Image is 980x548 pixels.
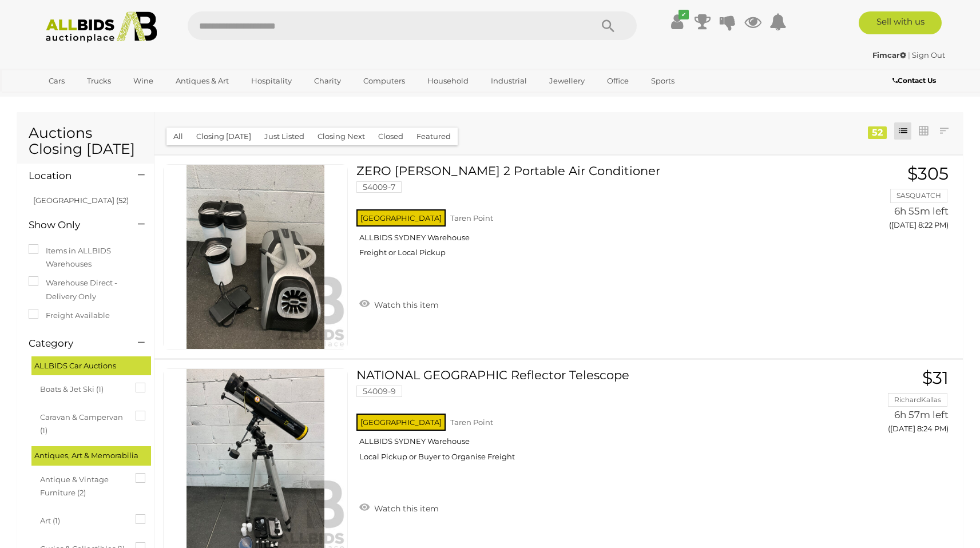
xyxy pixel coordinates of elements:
img: Allbids.com.au [39,11,164,43]
h1: Auctions Closing [DATE] [29,125,142,157]
h4: Category [29,338,121,349]
i: ✔ [679,10,689,19]
a: Sell with us [859,11,942,34]
button: All [166,128,190,145]
span: Caravan & Campervan (1) [40,408,126,438]
span: $31 [922,367,949,388]
a: Trucks [80,72,118,90]
button: Closed [371,128,410,145]
div: 52 [868,126,887,139]
button: Featured [410,128,458,145]
span: Art (1) [40,511,126,527]
span: Watch this item [371,503,439,514]
a: ✔ [669,11,686,32]
a: [GEOGRAPHIC_DATA] [41,90,137,109]
a: Wine [126,72,161,90]
a: Watch this item [356,499,442,516]
label: Freight Available [29,309,110,322]
a: Charity [307,72,348,90]
a: $31 RichardKallas 6h 57m left ([DATE] 8:24 PM) [837,368,952,440]
button: Search [580,11,637,40]
a: $305 SASQUATCH 6h 55m left ([DATE] 8:22 PM) [837,164,952,236]
label: Items in ALLBIDS Warehouses [29,244,142,271]
label: Warehouse Direct - Delivery Only [29,276,142,303]
button: Closing [DATE] [189,128,258,145]
h4: Location [29,170,121,181]
a: Antiques & Art [168,72,236,90]
a: Hospitality [244,72,299,90]
h4: Show Only [29,220,121,231]
a: Household [420,72,476,90]
a: Sports [644,72,682,90]
a: Cars [41,72,72,90]
span: $305 [907,163,949,184]
a: NATIONAL GEOGRAPHIC Reflector Telescope 54009-9 [GEOGRAPHIC_DATA] Taren Point ALLBIDS SYDNEY Ware... [365,368,819,470]
a: Fimcar [872,50,908,59]
a: Industrial [483,72,534,90]
a: Office [600,72,636,90]
a: ZERO [PERSON_NAME] 2 Portable Air Conditioner 54009-7 [GEOGRAPHIC_DATA] Taren Point ALLBIDS SYDNE... [365,164,819,266]
a: [GEOGRAPHIC_DATA] (52) [33,196,129,205]
strong: Fimcar [872,50,906,59]
a: Watch this item [356,295,442,312]
span: | [908,50,910,59]
a: Computers [356,72,412,90]
b: Contact Us [892,76,936,85]
a: Sign Out [912,50,945,59]
span: Boats & Jet Ski (1) [40,380,126,396]
button: Closing Next [311,128,372,145]
a: Contact Us [892,74,939,87]
a: Jewellery [542,72,592,90]
div: Antiques, Art & Memorabilia [31,446,151,465]
button: Just Listed [257,128,311,145]
span: Watch this item [371,300,439,310]
div: ALLBIDS Car Auctions [31,356,151,375]
span: Antique & Vintage Furniture (2) [40,470,126,500]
